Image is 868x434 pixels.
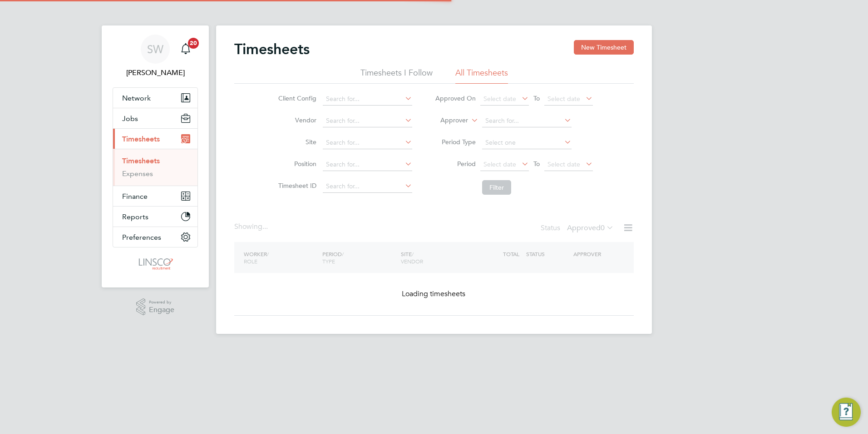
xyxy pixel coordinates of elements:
span: 20 [188,38,199,49]
span: Jobs [122,114,138,123]
a: Powered byEngage [136,298,175,316]
label: Period Type [435,138,476,146]
span: Reports [122,212,148,221]
input: Search for... [323,136,412,149]
a: Go to home page [113,257,198,271]
button: Timesheets [113,129,197,149]
input: Search for... [323,180,412,193]
span: Engage [149,306,174,314]
button: New Timesheet [574,40,634,55]
button: Jobs [113,108,197,128]
nav: Main navigation [102,25,209,288]
button: Filter [482,180,511,195]
span: 0 [601,223,605,232]
label: Site [276,138,316,146]
label: Approved On [435,94,476,102]
label: Vendor [276,116,316,124]
button: Finance [113,186,197,206]
label: Approver [427,116,468,125]
h2: Timesheets [234,40,310,58]
span: Shaun White [113,67,198,78]
div: Status [541,222,616,235]
label: Approved [567,223,614,232]
button: Engage Resource Center [832,398,861,427]
div: Timesheets [113,149,197,186]
input: Search for... [323,115,412,127]
div: Showing [234,222,270,232]
span: ... [262,222,268,231]
label: Period [435,160,476,168]
input: Select one [482,136,572,149]
a: Expenses [122,169,153,178]
span: Powered by [149,298,174,306]
a: SW[PERSON_NAME] [113,35,198,78]
span: Select date [547,95,580,103]
label: Position [276,160,316,168]
img: linsco-logo-retina.png [136,257,174,271]
li: Timesheets I Follow [360,67,433,84]
input: Search for... [323,93,412,106]
input: Search for... [323,158,412,171]
span: SW [147,43,163,55]
button: Reports [113,207,197,227]
span: Timesheets [122,135,160,143]
span: Select date [483,95,516,103]
input: Search for... [482,115,572,127]
label: Timesheet ID [276,182,316,190]
span: To [531,92,542,104]
button: Preferences [113,227,197,247]
li: All Timesheets [455,67,508,84]
span: Select date [483,160,516,168]
a: 20 [177,35,195,64]
span: Select date [547,160,580,168]
a: Timesheets [122,156,160,165]
span: Finance [122,192,148,201]
span: Network [122,94,151,102]
span: Preferences [122,233,161,242]
button: Network [113,88,197,108]
label: Client Config [276,94,316,102]
span: To [531,158,542,170]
